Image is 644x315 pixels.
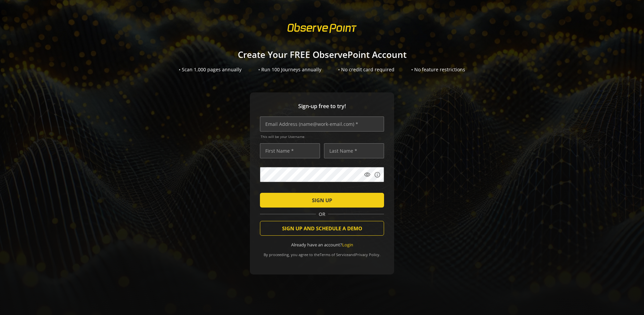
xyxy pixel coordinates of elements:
span: SIGN UP [312,194,332,206]
button: SIGN UP AND SCHEDULE A DEMO [260,221,384,236]
div: • No credit card required [338,66,394,73]
a: Privacy Policy [355,252,379,257]
span: Sign-up free to try! [260,102,384,110]
span: SIGN UP AND SCHEDULE A DEMO [282,222,362,234]
div: By proceeding, you agree to the and . [260,248,384,257]
div: Already have an account? [260,242,384,248]
mat-icon: visibility [364,171,371,178]
div: • Run 100 Journeys annually [258,66,321,73]
div: • No feature restrictions [411,66,465,73]
span: OR [316,211,328,218]
button: SIGN UP [260,193,384,208]
a: Terms of Service [320,252,348,257]
a: Login [342,242,353,248]
input: Last Name * [324,143,384,158]
input: First Name * [260,143,320,158]
mat-icon: info [374,171,381,178]
input: Email Address (name@work-email.com) * [260,116,384,132]
div: • Scan 1,000 pages annually [179,66,241,73]
span: This will be your Username [261,134,384,139]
